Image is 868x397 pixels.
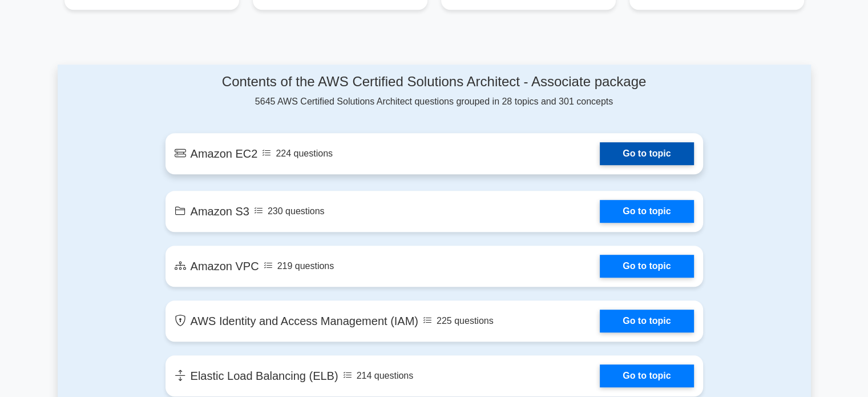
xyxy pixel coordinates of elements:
[165,74,703,109] div: 5645 AWS Certified Solutions Architect questions grouped in 28 topics and 301 concepts
[600,255,693,278] a: Go to topic
[600,142,693,165] a: Go to topic
[165,74,703,90] h4: Contents of the AWS Certified Solutions Architect - Associate package
[600,364,693,387] a: Go to topic
[600,200,693,223] a: Go to topic
[600,310,693,332] a: Go to topic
